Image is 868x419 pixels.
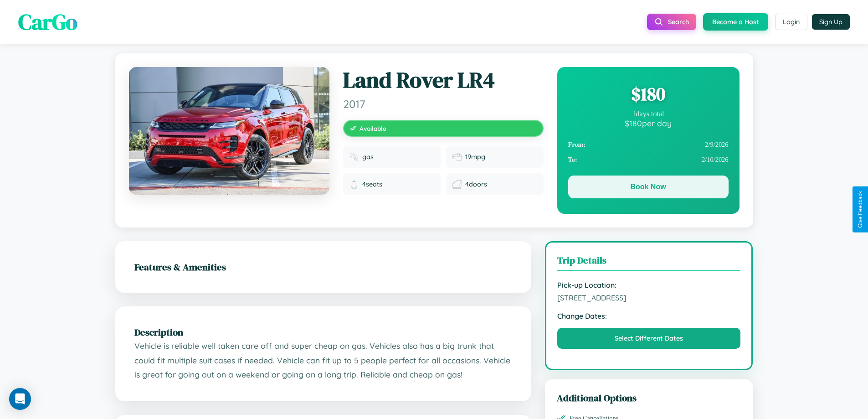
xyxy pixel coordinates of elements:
img: Land Rover LR4 2017 [129,67,329,195]
div: $ 180 per day [568,118,729,128]
h3: Trip Details [557,253,741,271]
h1: Land Rover LR4 [343,67,544,93]
strong: To: [568,156,577,164]
button: Login [775,14,807,30]
h2: Description [134,326,512,339]
div: Give Feedback [857,191,863,228]
h2: Features & Amenities [134,260,512,274]
span: 4 doors [465,180,487,188]
img: Doors [452,180,462,189]
button: Search [647,14,696,30]
img: Fuel type [349,152,359,161]
strong: Change Dates: [557,311,741,321]
div: Open Intercom Messenger [9,388,31,410]
p: Vehicle is reliable well taken care off and super cheap on gas. Vehicles also has a big trunk tha... [134,339,512,382]
button: Sign Up [812,14,850,30]
span: Available [360,124,386,132]
span: [STREET_ADDRESS] [557,293,741,302]
div: $ 180 [568,82,729,106]
span: 19 mpg [465,153,485,161]
span: 4 seats [362,180,382,188]
img: Fuel efficiency [452,152,462,161]
div: 2 / 9 / 2026 [568,137,729,152]
div: 2 / 10 / 2026 [568,152,729,167]
button: Select Different Dates [557,328,741,349]
h3: Additional Options [557,391,741,404]
span: Search [668,18,689,26]
div: 1 days total [568,110,729,118]
button: Become a Host [703,13,768,31]
strong: From: [568,141,586,149]
img: Seats [349,180,359,189]
span: gas [362,153,374,161]
span: CarGo [18,7,77,37]
button: Book Now [568,176,729,198]
span: 2017 [343,97,544,111]
strong: Pick-up Location: [557,280,741,290]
